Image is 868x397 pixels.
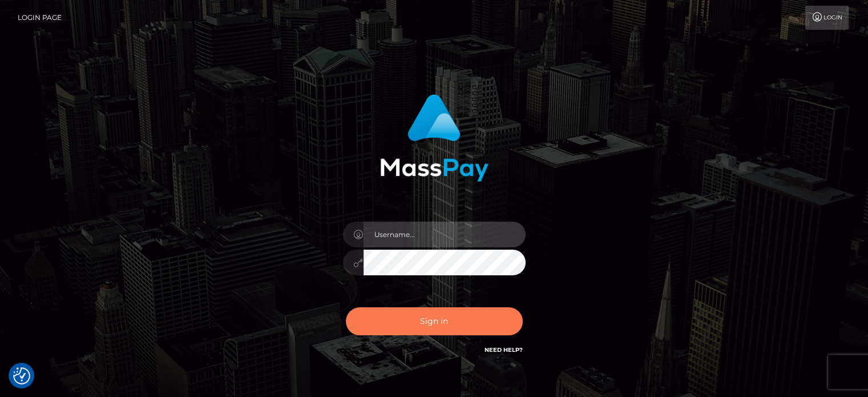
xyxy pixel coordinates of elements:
a: Login Page [18,6,62,30]
button: Consent Preferences [13,367,30,384]
img: Revisit consent button [13,367,30,384]
img: MassPay Login [380,94,488,182]
button: Sign in [346,307,523,335]
a: Need Help? [485,346,523,354]
a: Login [805,6,849,30]
input: Username... [364,222,526,247]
